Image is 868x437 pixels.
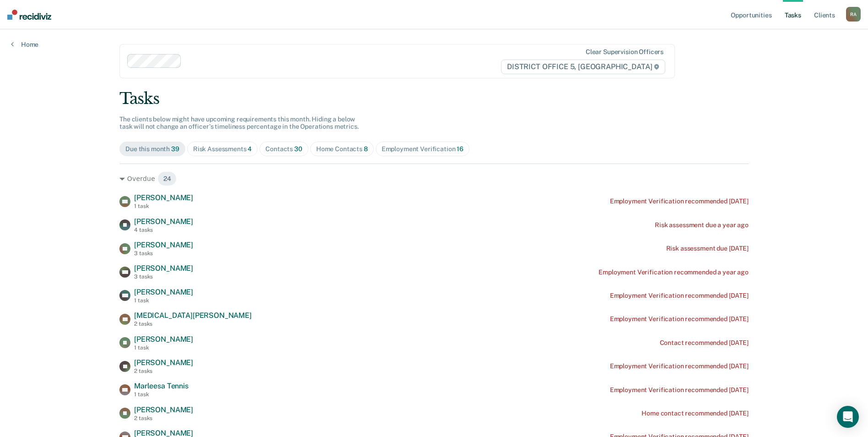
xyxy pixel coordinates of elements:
[7,10,51,20] img: Recidiviz
[134,240,193,249] span: [PERSON_NAME]
[294,145,302,153] span: 30
[610,197,749,205] div: Employment Verification recommended [DATE]
[134,358,193,367] span: [PERSON_NAME]
[134,217,193,226] span: [PERSON_NAME]
[119,171,749,186] div: Overdue 24
[134,273,193,280] div: 3 tasks
[134,335,193,344] span: [PERSON_NAME]
[610,362,749,370] div: Employment Verification recommended [DATE]
[171,145,179,153] span: 39
[134,405,193,414] span: [PERSON_NAME]
[660,339,749,347] div: Contact recommended [DATE]
[134,288,193,296] span: [PERSON_NAME]
[642,410,749,417] div: Home contact recommended [DATE]
[846,7,861,22] div: R A
[134,344,193,351] div: 1 task
[119,115,359,131] span: The clients below might have upcoming requirements this month. Hiding a below task will not chang...
[11,40,38,49] a: Home
[193,145,252,153] div: Risk Assessments
[666,245,749,252] div: Risk assessment due [DATE]
[382,145,464,153] div: Employment Verification
[134,391,189,398] div: 1 task
[134,368,193,374] div: 2 tasks
[134,321,252,327] div: 2 tasks
[134,193,193,202] span: [PERSON_NAME]
[364,145,368,153] span: 8
[501,60,665,74] span: DISTRICT OFFICE 5, [GEOGRAPHIC_DATA]
[134,297,193,304] div: 1 task
[586,48,663,56] div: Clear supervision officers
[134,311,252,320] span: [MEDICAL_DATA][PERSON_NAME]
[837,406,859,428] div: Open Intercom Messenger
[125,145,179,153] div: Due this month
[157,171,177,186] span: 24
[134,264,193,273] span: [PERSON_NAME]
[610,386,749,394] div: Employment Verification recommended [DATE]
[316,145,368,153] div: Home Contacts
[655,221,749,229] div: Risk assessment due a year ago
[134,382,189,390] span: Marleesa Tennis
[610,315,749,323] div: Employment Verification recommended [DATE]
[134,250,193,257] div: 3 tasks
[457,145,464,153] span: 16
[134,227,193,233] div: 4 tasks
[265,145,302,153] div: Contacts
[610,292,749,300] div: Employment Verification recommended [DATE]
[846,7,861,22] button: RA
[134,415,193,421] div: 2 tasks
[134,203,193,209] div: 1 task
[119,89,749,108] div: Tasks
[248,145,252,153] span: 4
[598,268,749,276] div: Employment Verification recommended a year ago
